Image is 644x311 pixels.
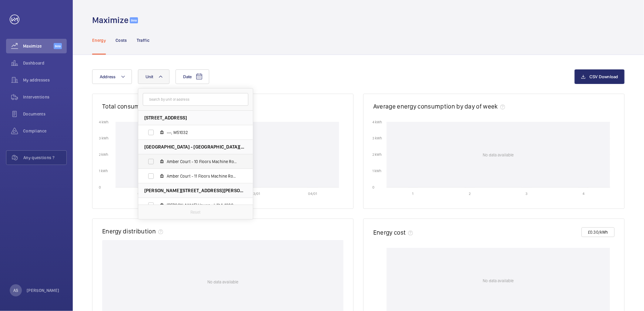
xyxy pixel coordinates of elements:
span: Documents [23,111,67,117]
text: 0 [99,185,101,189]
span: Dashboard [23,60,67,66]
text: 1 kWh [372,169,381,173]
text: 1 kWh [99,169,108,173]
span: Amber Court - 11 Floors Machine Roomless, M10021 [167,173,237,179]
input: Search by unit or address [143,93,248,106]
button: £0.30/kWh [582,227,615,237]
text: 3 kWh [99,136,109,140]
span: [STREET_ADDRESS] [144,115,187,121]
h2: Energy cost [373,229,406,236]
p: No data available [483,152,514,158]
span: Interventions [23,94,67,100]
p: Energy [92,37,106,43]
p: Costs [116,37,127,43]
text: 2 [469,192,471,196]
span: Beta [130,17,138,23]
h2: Energy distribution [102,227,156,235]
span: Compliance [23,128,67,134]
button: CSV Download [575,69,625,84]
span: Date [183,74,192,79]
span: My addresses [23,77,67,83]
span: [PERSON_NAME][STREET_ADDRESS][PERSON_NAME] [144,187,247,194]
h2: Average energy consumption by day of week [373,102,498,110]
span: Amber Court - 10 Floors Machine Roomless, M10020 [167,159,237,165]
text: 1 [412,192,414,196]
button: Date [176,69,209,84]
span: Maximize [23,43,54,49]
span: CSV Download [589,74,618,79]
text: 3 kWh [372,136,382,140]
p: Reset [190,209,201,215]
span: ---, M51032 [167,129,237,135]
p: No data available [207,279,238,285]
span: Unit [146,74,153,79]
span: Address [100,74,116,79]
p: [PERSON_NAME] [27,287,59,293]
span: Beta [54,43,62,49]
text: 2 kWh [372,152,382,157]
p: Traffic [137,37,149,43]
span: Any questions ? [23,155,66,161]
text: 4 [582,192,585,196]
text: 04/01 [308,192,317,196]
button: Unit [138,69,169,84]
span: [GEOGRAPHIC_DATA] - [GEOGRAPHIC_DATA][STREET_ADDRESS] [144,144,247,150]
p: No data available [483,278,514,284]
p: AS [13,287,18,293]
text: 3 [526,192,528,196]
text: 03/01 [251,192,260,196]
button: Address [92,69,132,84]
h1: Maximize [92,15,129,26]
span: [PERSON_NAME] House - Lift 1, 16099481 [167,202,237,208]
text: 0 [372,185,374,189]
text: 4 kWh [99,120,109,124]
text: 4 kWh [372,120,382,124]
text: 2 kWh [99,152,108,157]
h2: Total consumption [102,102,155,110]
